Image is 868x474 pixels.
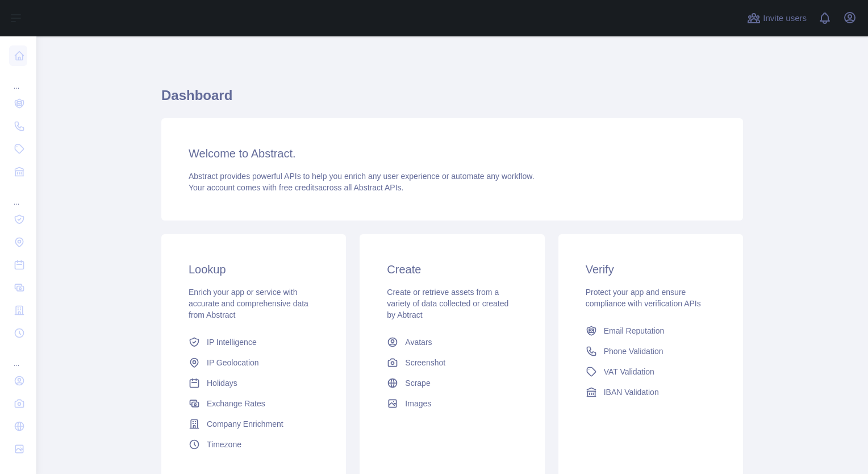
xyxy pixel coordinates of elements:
span: Exchange Rates [207,398,265,409]
a: Screenshot [382,352,521,373]
span: Your account comes with across all Abstract APIs. [189,183,403,192]
div: ... [9,346,27,368]
a: IBAN Validation [581,382,720,402]
span: IBAN Validation [604,386,659,398]
a: Phone Validation [581,341,720,361]
span: Images [405,398,431,409]
span: free credits [279,183,318,192]
a: Avatars [382,332,521,352]
h3: Create [387,261,517,277]
span: Phone Validation [604,346,663,357]
h3: Verify [586,261,716,277]
span: Abstract provides powerful APIs to help you enrich any user experience or automate any workflow. [189,172,535,181]
a: Images [382,393,521,414]
span: Create or retrieve assets from a variety of data collected or created by Abtract [387,288,508,319]
a: VAT Validation [581,361,720,382]
button: Invite users [745,9,809,27]
a: Scrape [382,373,521,393]
a: IP Intelligence [184,332,323,352]
span: Enrich your app or service with accurate and comprehensive data from Abstract [189,288,308,319]
div: ... [9,68,27,91]
h3: Welcome to Abstract. [189,145,716,161]
span: Scrape [405,377,430,389]
span: Holidays [207,377,237,389]
span: Protect your app and ensure compliance with verification APIs [586,288,701,308]
span: Timezone [207,439,241,450]
a: IP Geolocation [184,352,323,373]
span: VAT Validation [604,366,654,377]
span: IP Geolocation [207,357,259,368]
a: Email Reputation [581,321,720,341]
span: Company Enrichment [207,418,283,430]
a: Holidays [184,373,323,393]
span: Email Reputation [604,325,665,336]
a: Timezone [184,434,323,455]
h3: Lookup [189,261,319,277]
a: Company Enrichment [184,414,323,434]
span: Avatars [405,336,432,348]
span: Screenshot [405,357,445,368]
a: Exchange Rates [184,393,323,414]
h1: Dashboard [161,86,743,114]
span: Invite users [763,12,807,25]
div: ... [9,184,27,207]
span: IP Intelligence [207,336,257,348]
